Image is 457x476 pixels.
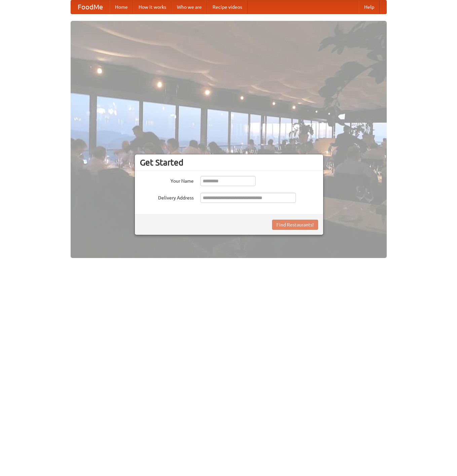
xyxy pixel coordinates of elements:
[140,176,194,184] label: Your Name
[133,0,172,14] a: How it works
[207,0,247,14] a: Recipe videos
[71,0,110,14] a: FoodMe
[140,157,318,168] h3: Get Started
[272,220,318,230] button: Find Restaurants!
[140,193,194,201] label: Delivery Address
[172,0,207,14] a: Who we are
[359,0,380,14] a: Help
[110,0,133,14] a: Home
